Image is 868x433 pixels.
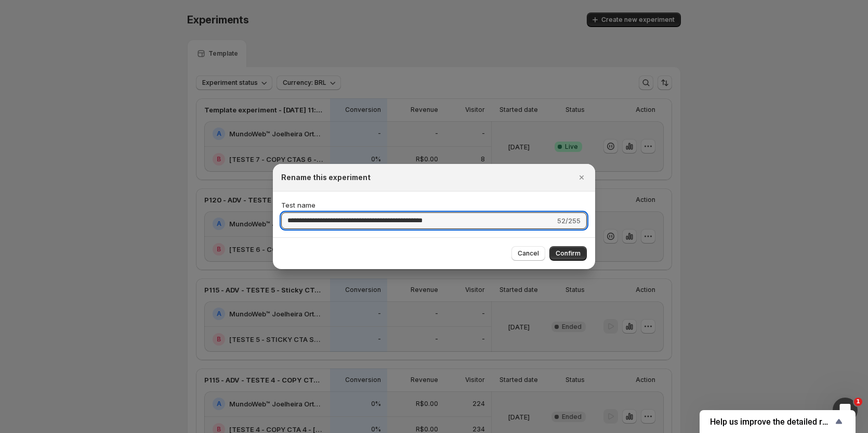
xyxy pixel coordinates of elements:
button: Close [574,170,589,185]
span: Help us improve the detailed report for A/B campaigns [710,417,833,427]
span: Test name [281,201,315,209]
span: Cancel [518,249,539,258]
button: Confirm [549,246,587,261]
span: Confirm [556,249,581,258]
button: Cancel [511,246,545,261]
button: Show survey - Help us improve the detailed report for A/B campaigns [710,415,845,428]
iframe: Intercom live chat [833,398,858,423]
span: 1 [854,398,862,406]
h2: Rename this experiment [281,172,371,183]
